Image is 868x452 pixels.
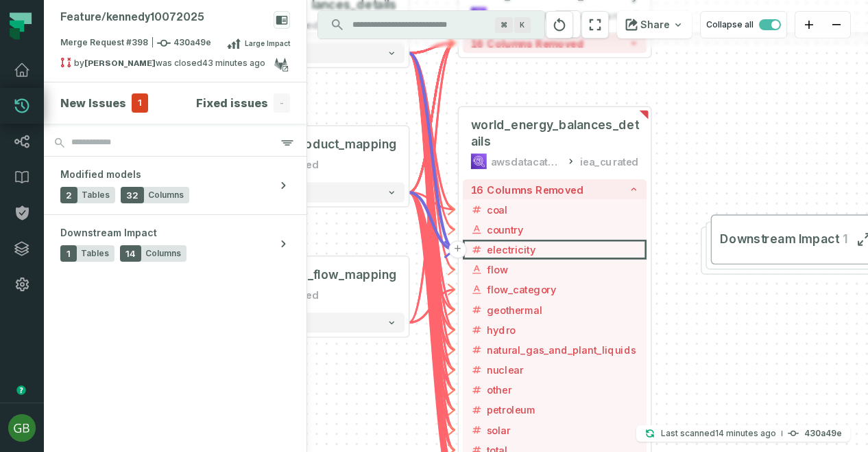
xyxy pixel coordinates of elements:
button: natural_gas_and_plant_liquids [463,340,647,360]
button: other [463,380,647,400]
span: roduct_mapping [300,136,397,152]
button: geothermal [463,300,647,319]
button: flow_category [463,280,647,300]
span: other [487,383,639,398]
button: + [448,240,466,258]
a: View on gitlab [272,56,290,74]
img: avatar of Geetha Bijjam [8,414,36,442]
div: iea_curated [580,153,639,169]
span: geothermal [487,302,639,317]
h4: New Issues [60,95,126,111]
span: Downstream Impact [60,226,157,240]
div: iea_cleansed [253,286,319,302]
span: petroleum [487,403,639,418]
button: Downstream Impact1Tables14Columns [44,215,306,273]
span: world_energy_balances_details [471,117,639,150]
span: float [471,243,483,256]
button: country [463,219,647,239]
button: hydro [463,319,647,339]
span: float [471,304,483,316]
span: 1 [132,93,148,113]
span: float [471,364,483,376]
button: Share [617,11,692,38]
button: New Issues1Fixed issues- [60,93,290,113]
relative-time: Oct 7, 2025, 4:26 PM CDT [715,428,776,438]
span: Tables [82,190,110,201]
span: s_flow_mapping [301,267,397,282]
span: float [471,343,483,356]
div: iea_cleansed [253,157,319,172]
span: float [471,424,483,436]
button: Modified models2Tables32Columns [44,157,306,214]
span: flow_category [487,282,639,297]
span: 16 columns removed [471,37,584,49]
button: electricity [463,240,647,260]
button: zoom in [795,12,823,38]
span: 16 columns removed [471,183,584,196]
div: awsdatacatalog [491,153,562,169]
span: hydro [487,322,639,337]
g: Edge from 08b146005e7343243d491f08957e10b7 to 226592dcbcbea1e8d73d500f2e5f0a47 [409,43,455,54]
span: Press ⌘ + K to focus the search bar [495,17,513,33]
span: 2 [60,187,77,203]
g: Edge from 50f6f9dcb98375008f9fa6385cc16b7d to 2278dac18b1f447a9ebe5c9669d46720 [409,192,455,430]
span: Tables [81,248,109,259]
button: zoom out [823,12,850,38]
h4: 430a49e [804,429,842,438]
span: 32 [121,187,144,203]
span: 1 [839,231,847,247]
span: Columns [148,190,184,201]
span: Modified models [60,168,141,181]
button: solar [463,420,647,440]
g: Edge from 08b146005e7343243d491f08957e10b7 to 2278dac18b1f447a9ebe5c9669d46720 [409,53,455,249]
button: flow [463,260,647,280]
span: Columns [145,248,181,259]
span: - [274,93,290,113]
span: float [471,404,483,416]
span: float [471,203,483,216]
span: nuclear [487,362,639,377]
span: string [471,264,483,276]
div: by was closed [60,57,274,74]
button: Collapse all [700,11,787,38]
span: string [471,284,483,296]
div: Feature/kennedy10072025 [60,11,204,24]
div: world_energy_balances_product_mapping [228,136,396,152]
span: 14 [120,245,141,262]
span: coal [487,202,639,217]
span: string [471,223,483,236]
button: coal [463,199,647,219]
p: Last scanned [661,427,776,440]
span: flow [487,262,639,277]
button: petroleum [463,400,647,420]
span: float [471,324,483,336]
span: Merge Request #398 430a49e [60,36,211,50]
span: Large Impact [245,38,290,49]
span: Downstream Impact [720,231,839,247]
span: natural_gas_and_plant_liquids [487,342,639,357]
span: float [471,384,483,396]
span: Press ⌘ + K to focus the search bar [514,17,531,33]
span: electricity [487,242,639,257]
span: solar [487,422,639,438]
button: Last scanned[DATE] 4:26:17 PM430a49e [636,425,850,442]
div: world_energy_balances_flow_mapping [228,267,396,282]
h4: Fixed issues [196,95,268,111]
div: Tooltip anchor [15,384,27,396]
button: nuclear [463,360,647,380]
span: 1 [60,245,77,262]
span: country [487,222,639,237]
strong: kennedy bruce (kennedybruce) [84,59,156,67]
relative-time: Oct 7, 2025, 3:56 PM CDT [202,58,265,68]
